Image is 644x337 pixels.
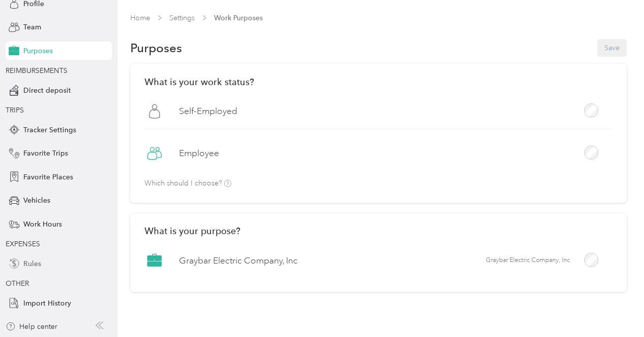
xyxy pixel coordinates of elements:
[23,172,73,182] span: Favorite Places
[145,180,231,188] p: Which should I choose?
[6,240,40,248] span: EXPENSES
[23,219,62,230] span: Work Hours
[23,85,71,96] span: Direct deposit
[23,125,76,135] span: Tracker Settings
[6,321,57,332] button: Help center
[214,13,263,23] span: Work Purposes
[130,14,150,22] a: Home
[23,258,41,269] span: Rules
[23,148,68,159] span: Favorite Trips
[486,256,570,265] span: Graybar Electric Company, Inc
[130,43,182,53] h1: Purposes
[6,106,24,115] span: TRIPS
[6,279,29,288] span: OTHER
[23,22,41,32] span: Team
[169,14,195,22] a: Settings
[23,298,71,309] span: Import History
[6,66,67,75] span: REIMBURSEMENTS
[587,280,644,337] iframe: Everlance-gr Chat Button Frame
[145,77,613,87] h2: What is your work status?
[179,105,237,118] label: Self-Employed
[23,46,53,56] span: Purposes
[179,254,298,267] label: Graybar Electric Company, Inc
[145,226,613,236] h2: What is your purpose?
[179,147,219,160] label: Employee
[23,195,50,206] span: Vehicles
